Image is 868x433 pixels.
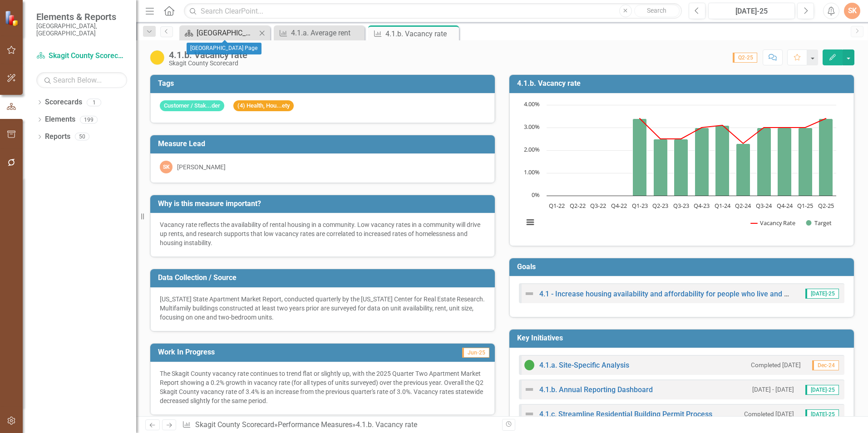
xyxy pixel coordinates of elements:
[632,202,648,210] text: Q1-23
[524,216,537,229] button: View chart menu, Chart
[197,27,256,39] div: [GEOGRAPHIC_DATA] Page
[524,168,540,176] text: 1.00%
[524,288,535,299] img: Not Defined
[356,420,417,429] div: 4.1.b. Vacancy rate
[799,128,813,196] path: Q1-25, 3. Target.
[532,191,540,199] text: 0%
[805,409,839,419] span: [DATE]-25
[611,202,627,210] text: Q4-22
[805,385,839,395] span: [DATE]-25
[797,202,813,210] text: Q1-25
[158,348,380,356] h3: Work In Progress
[756,202,772,210] text: Q3-24
[517,263,849,271] h3: Goals
[805,289,839,299] span: [DATE]-25
[385,28,457,39] div: 4.1.b. Vacancy rate
[711,6,792,17] div: [DATE]-25
[45,114,75,125] a: Elements
[634,5,680,17] button: Search
[539,410,712,418] a: 4.1.c. Streamline Residential Building Permit Process
[45,97,82,108] a: Scorecards
[291,27,362,39] div: 4.1.a. Average rent
[557,118,833,196] g: Target, series 2 of 2. Bar series with 14 bars.
[36,11,127,22] span: Elements & Reports
[160,161,173,173] div: SK
[524,145,540,153] text: 2.00%
[539,361,629,369] a: 4.1.a. Site-Specific Analysis
[233,100,294,112] span: (4) Health, Hou...ety
[715,202,731,210] text: Q1-24
[169,50,247,60] div: 4.1.b. Vacancy rate
[80,116,98,123] div: 199
[539,385,653,394] a: 4.1.b. Annual Reporting Dashboard
[5,10,20,26] img: ClearPoint Strategy
[36,72,127,88] input: Search Below...
[590,202,606,210] text: Q3-22
[633,118,647,196] path: Q1-23, 3.4. Target.
[517,79,849,88] h3: 4.1.b. Vacancy rate
[45,132,70,142] a: Reports
[570,202,586,210] text: Q2-22
[735,202,751,210] text: Q2-24
[654,139,668,196] path: Q2-23, 2.5. Target.
[158,274,490,282] h3: Data Collection / Source
[752,385,794,394] small: [DATE] - [DATE]
[519,100,844,236] div: Chart. Highcharts interactive chart.
[187,43,261,54] div: [GEOGRAPHIC_DATA] Page
[169,60,247,67] div: Skagit County Scorecard
[778,128,792,196] path: Q4-24, 3. Target.
[708,3,795,19] button: [DATE]-25
[674,139,688,196] path: Q3-23, 2.5. Target.
[524,123,540,131] text: 3.00%
[158,200,490,208] h3: Why is this measure important?
[182,27,256,39] a: [GEOGRAPHIC_DATA] Page
[177,162,226,172] div: [PERSON_NAME]
[818,202,834,210] text: Q2-25
[150,50,164,65] img: Caution
[744,410,794,418] small: Completed [DATE]
[160,295,485,322] div: [US_STATE] State Apartment Market Report, conducted quarterly by the [US_STATE] Center for Real E...
[819,118,833,196] path: Q2-25, 3.4. Target.
[715,125,730,196] path: Q1-24, 3.1. Target.
[673,202,689,210] text: Q3-23
[36,51,127,61] a: Skagit County Scorecard
[652,202,668,210] text: Q2-23
[278,420,352,429] a: Performance Measures
[160,100,224,112] span: Customer / Stak...der
[524,100,540,108] text: 4.00%
[694,202,710,210] text: Q4-23
[158,140,490,148] h3: Measure Lead
[695,128,709,196] path: Q4-23, 3. Target.
[75,133,89,141] div: 50
[806,219,832,227] button: Show Target
[524,408,535,419] img: Not Defined
[276,27,362,39] a: 4.1.a. Average rent
[549,202,565,210] text: Q1-22
[36,22,127,37] small: [GEOGRAPHIC_DATA], [GEOGRAPHIC_DATA]
[647,7,666,14] span: Search
[160,220,485,247] div: Vacancy rate reflects the availability of rental housing in a community. Low vacancy rates in a c...
[182,420,495,430] div: » »
[757,128,771,196] path: Q3-24, 3. Target.
[158,79,490,88] h3: Tags
[777,202,793,210] text: Q4-24
[87,98,101,106] div: 1
[517,334,849,342] h3: Key Initiatives
[751,219,795,227] button: Show Vacancy Rate
[733,53,757,63] span: Q2-25
[524,359,535,370] img: On Target
[462,348,489,358] span: Jun-25
[184,3,682,19] input: Search ClearPoint...
[519,100,841,236] svg: Interactive chart
[812,360,839,370] span: Dec-24
[751,361,801,369] small: Completed [DATE]
[195,420,274,429] a: Skagit County Scorecard
[844,3,860,19] button: SK
[160,369,485,405] p: The Skagit County vacancy rate continues to trend flat or slightly up, with the 2025 Quarter Two ...
[736,143,750,196] path: Q2-24, 2.3. Target.
[524,384,535,395] img: Not Defined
